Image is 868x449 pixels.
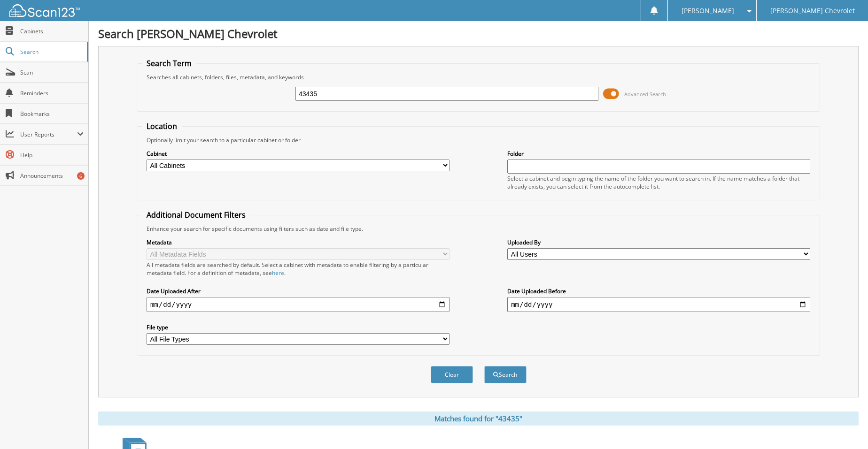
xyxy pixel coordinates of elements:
[142,210,250,220] legend: Additional Document Filters
[20,27,84,35] span: Cabinets
[98,26,859,41] h1: Search [PERSON_NAME] Chevrolet
[147,297,449,312] input: start
[624,91,666,98] span: Advanced Search
[507,297,810,312] input: end
[147,261,449,277] div: All metadata fields are searched by default. Select a cabinet with metadata to enable filtering b...
[507,150,810,158] label: Folder
[142,73,815,81] div: Searches all cabinets, folders, files, metadata, and keywords
[142,136,815,144] div: Optionally limit your search to a particular cabinet or folder
[20,68,84,76] span: Scan
[20,110,84,118] span: Bookmarks
[20,172,84,180] span: Announcements
[484,366,527,383] button: Search
[142,225,815,233] div: Enhance your search for specific documents using filters such as date and file type.
[147,323,449,331] label: File type
[142,58,196,68] legend: Search Term
[272,269,284,277] a: here
[20,48,82,56] span: Search
[77,172,85,180] div: 6
[507,175,810,190] div: Select a cabinet and begin typing the name of the folder you want to search in. If the name match...
[770,8,855,14] span: [PERSON_NAME] Chevrolet
[20,89,84,97] span: Reminders
[20,151,84,159] span: Help
[147,287,449,295] label: Date Uploaded After
[20,130,77,138] span: User Reports
[682,8,734,14] span: [PERSON_NAME]
[98,411,859,426] div: Matches found for "43435"
[142,121,182,131] legend: Location
[147,238,449,246] label: Metadata
[9,4,80,17] img: scan123-logo-white.svg
[507,238,810,246] label: Uploaded By
[507,287,810,295] label: Date Uploaded Before
[431,366,473,383] button: Clear
[147,150,449,158] label: Cabinet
